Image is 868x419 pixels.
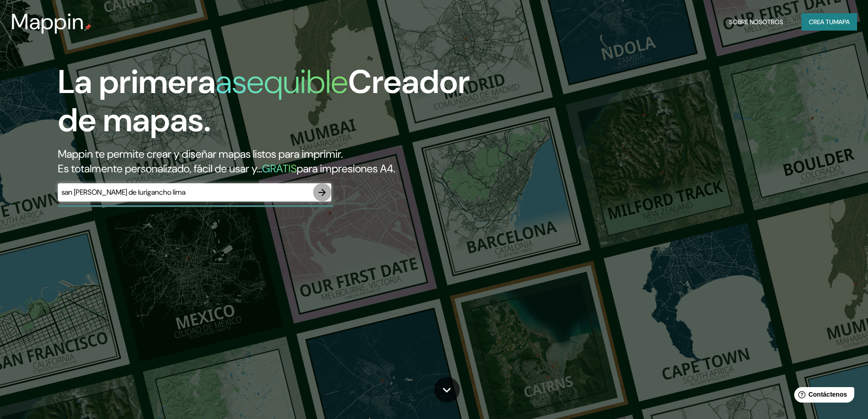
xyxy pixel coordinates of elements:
[297,161,395,176] font: para impresiones A4.
[729,18,783,26] font: Sobre nosotros
[11,7,84,36] font: Mappin
[58,61,470,141] font: Creador de mapas.
[801,13,857,31] button: Crea tumapa
[58,161,262,176] font: Es totalmente personalizado, fácil de usar y...
[787,383,858,409] iframe: Lanzador de widgets de ayuda
[262,161,297,176] font: GRATIS
[833,18,850,26] font: mapa
[58,147,343,161] font: Mappin te permite crear y diseñar mapas listos para imprimir.
[725,13,787,31] button: Sobre nosotros
[58,187,313,197] input: Elige tu lugar favorito
[809,18,833,26] font: Crea tu
[58,61,216,103] font: La primera
[216,61,348,103] font: asequible
[84,24,92,31] img: pin de mapeo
